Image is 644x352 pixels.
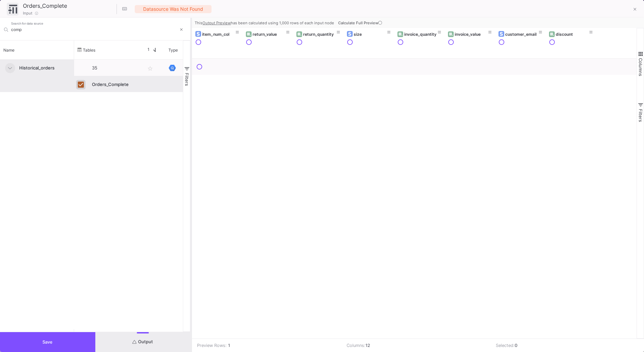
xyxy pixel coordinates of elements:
[168,48,178,53] span: Type
[11,27,176,32] input: Search for name, tables, ...
[202,21,231,25] u: Output Preview
[118,2,131,16] button: Hotkeys List
[132,339,153,344] span: Output
[83,48,95,53] span: Tables
[135,5,212,13] div: Datasource was not found
[169,64,176,71] img: [Legacy] Google BigQuery
[505,32,539,37] div: customer_email
[638,109,643,122] span: Filters
[195,20,335,26] div: This has been calculated using 1,000 rows of each input node
[202,32,235,37] div: item_num_col
[145,47,150,53] span: 1
[491,339,640,352] td: Selected:
[228,342,230,349] b: 1
[8,5,17,13] img: input-ui.svg
[365,343,370,348] b: 12
[638,58,643,76] span: Columns
[92,60,138,76] p: 35
[74,76,465,92] div: Press SPACE to deselect this row.
[556,32,589,37] div: discount
[184,73,190,86] span: Filters
[3,48,14,53] span: Name
[253,32,286,37] div: return_value
[337,18,385,28] button: Calculate Full Preview
[342,339,491,352] td: Columns:
[455,32,488,37] div: invoice_value
[23,10,32,16] span: Input
[404,32,438,37] div: invoice_quantity
[303,32,336,37] div: return_quantity
[21,1,116,10] input: Node Title...
[338,21,383,25] span: Calculate Full Preview
[197,342,227,349] div: Preview Rows:
[15,60,70,76] span: Historical_orders
[354,32,387,37] div: size
[42,340,53,345] span: Save
[92,77,138,92] div: Orders_Complete
[515,343,517,348] b: 0
[95,332,191,352] button: Output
